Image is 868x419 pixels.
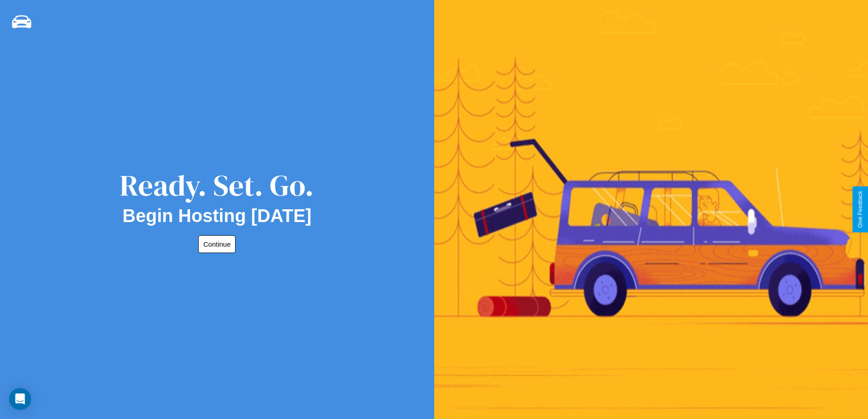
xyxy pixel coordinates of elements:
[123,206,312,226] h2: Begin Hosting [DATE]
[198,235,236,253] button: Continue
[120,165,314,206] div: Ready. Set. Go.
[9,388,31,410] div: Open Intercom Messenger
[857,191,863,228] div: Give Feedback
